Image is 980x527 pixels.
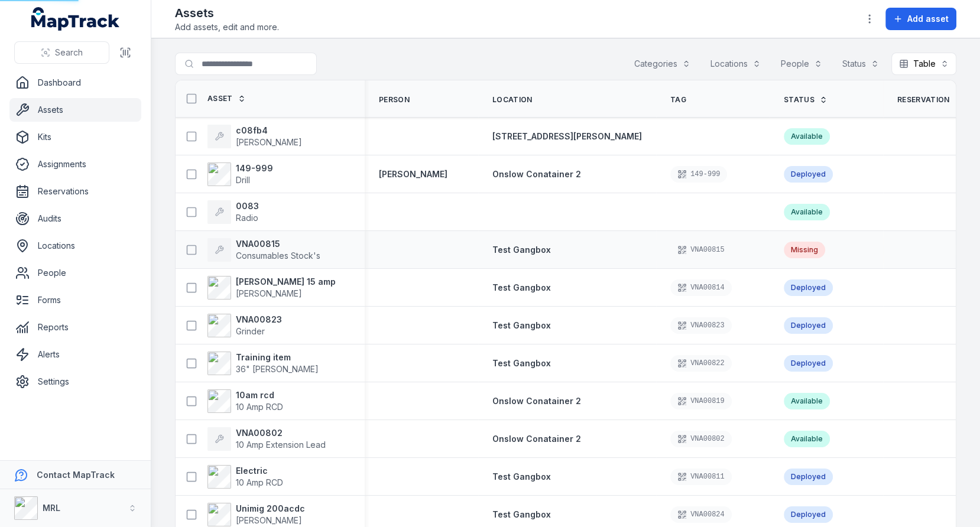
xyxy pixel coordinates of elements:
span: Onslow Conatainer 2 [492,396,581,406]
span: Person [379,95,410,105]
span: Test Gangbox [492,509,551,519]
a: Alerts [9,343,141,366]
span: Consumables Stock's [236,251,320,261]
div: VNA00822 [670,355,732,372]
span: Test Gangbox [492,358,551,368]
strong: VNA00802 [236,427,326,439]
div: VNA00815 [670,242,732,258]
button: Locations [703,53,768,75]
span: Add asset [907,13,949,25]
div: VNA00823 [670,317,732,334]
a: Assets [9,98,141,122]
div: Deployed [784,317,833,334]
button: Search [14,41,109,64]
a: Onslow Conatainer 2 [492,433,581,445]
span: Search [55,47,83,58]
a: Onslow Conatainer 2 [492,168,581,180]
span: 10 Amp Extension Lead [236,440,326,450]
div: Available [784,204,830,220]
div: VNA00802 [670,431,732,447]
span: [STREET_ADDRESS][PERSON_NAME] [492,131,642,141]
a: Assignments [9,152,141,176]
a: Reservations [9,180,141,203]
a: Onslow Conatainer 2 [492,395,581,407]
a: Reports [9,315,141,339]
strong: Unimig 200acdc [236,503,305,515]
a: Dashboard [9,71,141,95]
a: VNA0080210 Amp Extension Lead [207,427,326,451]
a: Electric10 Amp RCD [207,465,283,489]
a: Unimig 200acdc[PERSON_NAME] [207,503,305,526]
a: VNA00823Grinder [207,314,282,337]
a: 10am rcd10 Amp RCD [207,389,283,413]
h2: Assets [175,5,279,21]
strong: [PERSON_NAME] [379,168,447,180]
strong: Contact MapTrack [37,470,115,480]
div: VNA00824 [670,506,732,523]
span: 10 Amp RCD [236,477,283,487]
a: [PERSON_NAME] 15 amp[PERSON_NAME] [207,276,336,300]
a: Kits [9,125,141,149]
span: 36" [PERSON_NAME] [236,364,319,374]
span: Asset [207,94,233,103]
strong: 149-999 [236,162,273,174]
a: 0083Radio [207,200,259,224]
span: Test Gangbox [492,282,551,292]
div: Deployed [784,506,833,523]
a: c08fb4[PERSON_NAME] [207,125,302,148]
div: Available [784,393,830,409]
div: Missing [784,242,825,258]
span: Location [492,95,532,105]
a: [STREET_ADDRESS][PERSON_NAME] [492,131,642,142]
span: Onslow Conatainer 2 [492,434,581,444]
span: Tag [670,95,686,105]
span: Reservation [897,95,949,105]
strong: 0083 [236,200,259,212]
span: [PERSON_NAME] [236,288,302,298]
a: Audits [9,207,141,230]
div: Available [784,128,830,145]
button: Categories [627,53,698,75]
a: Test Gangbox [492,244,551,256]
button: People [773,53,830,75]
span: Onslow Conatainer 2 [492,169,581,179]
span: Test Gangbox [492,471,551,482]
strong: c08fb4 [236,125,302,136]
div: Available [784,431,830,447]
div: Deployed [784,279,833,296]
a: MapTrack [31,7,120,31]
button: Status [835,53,887,75]
div: 149-999 [670,166,727,183]
strong: VNA00823 [236,314,282,326]
a: Locations [9,234,141,258]
div: Deployed [784,469,833,485]
span: Grinder [236,326,265,336]
a: Status [784,95,828,105]
a: Test Gangbox [492,282,551,294]
span: 10 Amp RCD [236,402,283,412]
a: Forms [9,288,141,312]
a: Settings [9,370,141,393]
div: VNA00814 [670,279,732,296]
strong: 10am rcd [236,389,283,401]
strong: VNA00815 [236,238,320,250]
button: Table [891,53,956,75]
a: 149-999Drill [207,162,273,186]
a: Test Gangbox [492,471,551,483]
a: VNA00815Consumables Stock's [207,238,320,262]
div: VNA00811 [670,469,732,485]
strong: [PERSON_NAME] 15 amp [236,276,336,288]
span: Drill [236,175,250,185]
span: [PERSON_NAME] [236,137,302,147]
strong: MRL [43,503,60,513]
span: Test Gangbox [492,245,551,255]
span: Status [784,95,814,105]
span: Test Gangbox [492,320,551,330]
a: Test Gangbox [492,357,551,369]
a: Test Gangbox [492,320,551,331]
span: Radio [236,213,258,223]
div: VNA00819 [670,393,732,409]
button: Add asset [885,8,956,30]
strong: Training item [236,352,319,363]
strong: Electric [236,465,283,477]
